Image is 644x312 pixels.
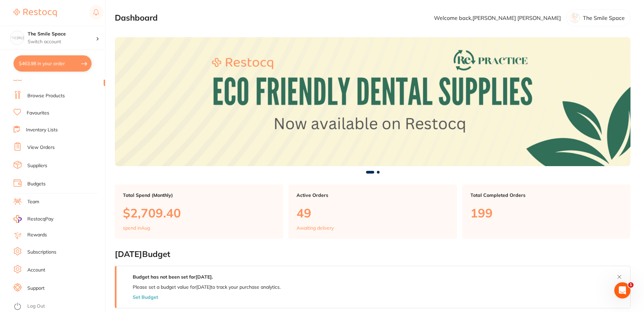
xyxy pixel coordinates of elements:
a: Restocq Logo [14,5,57,21]
a: Total Completed Orders199 [462,184,630,239]
p: Active Orders [297,192,448,198]
a: Active Orders49Awaiting delivery [288,184,457,239]
h2: Dashboard [115,13,158,23]
a: Log Out [27,303,45,310]
img: Dashboard [115,37,630,166]
p: Total Spend (Monthly) [123,192,275,198]
p: $2,709.40 [123,206,275,220]
p: Awaiting delivery [297,225,334,231]
h2: [DATE] Budget [115,250,630,259]
iframe: Intercom live chat [614,282,630,298]
a: Favourites [27,110,49,116]
a: Suppliers [27,162,47,169]
p: spend in Aug [123,225,150,231]
p: Total Completed Orders [470,192,622,198]
button: Set Budget [133,294,158,300]
p: Welcome back, [PERSON_NAME] [PERSON_NAME] [434,15,561,21]
a: Account [27,267,45,274]
h4: The Smile Space [28,31,96,37]
img: RestocqPay [14,215,22,223]
button: $463.98 in your order [14,55,92,72]
a: Subscriptions [27,249,56,256]
p: The Smile Space [583,15,625,21]
button: Log Out [14,301,103,312]
img: Restocq Logo [14,9,57,17]
a: Support [27,285,45,292]
strong: Budget has not been set for [DATE] . [133,274,213,280]
p: 49 [297,206,448,220]
a: Total Spend (Monthly)$2,709.40spend inAug [115,184,283,239]
a: RestocqPay [14,215,53,223]
a: Team [27,199,39,205]
p: Please set a budget value for [DATE] to track your purchase analytics. [133,284,281,290]
a: Inventory Lists [26,127,58,133]
p: Switch account [28,38,96,45]
a: View Orders [27,144,55,151]
a: Rewards [27,232,47,238]
p: 199 [470,206,622,220]
span: 1 [628,282,634,288]
img: The Smile Space [10,31,24,45]
a: Browse Products [27,93,65,99]
span: RestocqPay [27,216,53,223]
a: Budgets [27,181,46,187]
